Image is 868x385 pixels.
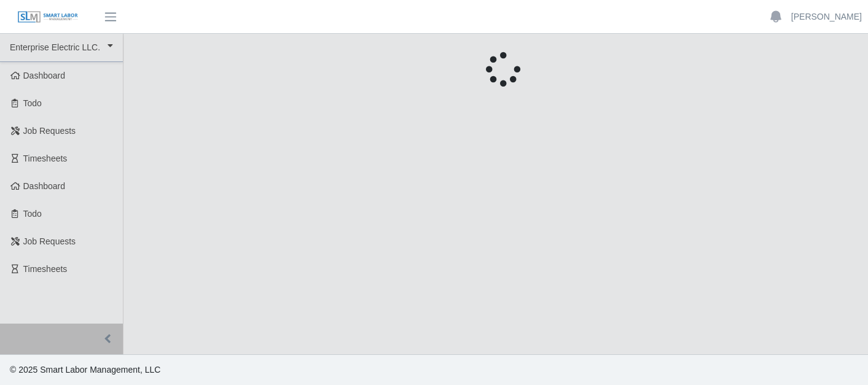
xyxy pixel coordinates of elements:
span: Timesheets [23,154,68,163]
span: Todo [23,209,42,219]
span: Timesheets [23,264,68,274]
span: Dashboard [23,181,66,191]
span: Job Requests [23,236,76,246]
span: Dashboard [23,71,66,80]
span: © 2025 Smart Labor Management, LLC [10,365,160,375]
a: [PERSON_NAME] [791,10,862,23]
span: Job Requests [23,126,76,136]
img: SLM Logo [17,10,79,24]
span: Todo [23,98,42,108]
